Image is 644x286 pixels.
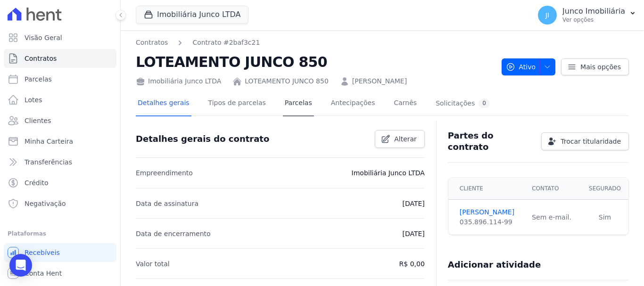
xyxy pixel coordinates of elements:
span: Crédito [25,178,49,188]
a: Detalhes gerais [136,91,191,116]
a: Parcelas [4,70,116,89]
span: JI [545,12,549,18]
p: Empreendimento [136,167,193,179]
p: [DATE] [402,198,424,209]
p: Data de assinatura [136,198,198,209]
span: Minha Carteira [25,137,73,146]
div: Open Intercom Messenger [9,254,32,277]
div: 035.896.114-99 [460,217,520,227]
a: Lotes [4,90,116,109]
span: Lotes [25,95,42,105]
a: Carnês [392,91,419,116]
a: Parcelas [283,91,314,116]
th: Segurado [581,178,628,200]
button: Imobiliária Junco LTDA [136,6,248,24]
h2: LOTEAMENTO JUNCO 850 [136,51,494,73]
a: [PERSON_NAME] [352,76,407,86]
p: Valor total [136,258,170,270]
a: Contratos [136,38,168,48]
div: 0 [479,99,490,108]
a: Clientes [4,111,116,130]
button: JI Junco Imobiliária Ver opções [530,2,644,28]
p: Imobiliária Junco LTDA [352,167,425,179]
h3: Adicionar atividade [448,259,541,270]
a: Tipos de parcelas [206,91,268,116]
div: Imobiliária Junco LTDA [136,76,221,86]
nav: Breadcrumb [136,38,260,48]
span: Transferências [25,157,72,167]
a: [PERSON_NAME] [460,207,520,217]
span: Parcelas [25,74,52,84]
a: Contrato #2baf3c21 [192,38,260,48]
div: Solicitações [436,99,490,108]
span: Trocar titularidade [561,137,621,146]
p: Data de encerramento [136,228,211,239]
a: Mais opções [561,58,629,75]
a: Antecipações [329,91,377,116]
a: Visão Geral [4,28,116,47]
td: Sim [581,200,628,235]
a: Alterar [375,130,425,148]
span: Clientes [25,116,51,125]
span: Conta Hent [25,269,62,278]
span: Ativo [506,58,536,75]
div: Plataformas [8,228,113,239]
p: R$ 0,00 [399,258,425,270]
td: Sem e-mail. [526,200,581,235]
a: Negativação [4,194,116,213]
p: Junco Imobiliária [562,7,625,16]
a: Crédito [4,173,116,192]
h3: Partes do contrato [448,130,534,153]
span: Alterar [394,134,417,144]
a: Recebíveis [4,243,116,262]
p: [DATE] [402,228,424,239]
a: Contratos [4,49,116,68]
a: Minha Carteira [4,132,116,151]
span: Visão Geral [25,33,62,42]
a: Transferências [4,153,116,172]
p: Ver opções [562,16,625,24]
span: Mais opções [580,62,621,72]
th: Contato [526,178,581,200]
th: Cliente [448,178,526,200]
span: Recebíveis [25,248,60,257]
a: LOTEAMENTO JUNCO 850 [245,76,329,86]
a: Conta Hent [4,264,116,283]
span: Contratos [25,54,57,63]
a: Trocar titularidade [541,132,629,150]
span: Negativação [25,199,66,208]
button: Ativo [502,58,556,75]
nav: Breadcrumb [136,38,494,48]
h3: Detalhes gerais do contrato [136,133,269,145]
a: Solicitações0 [434,91,492,116]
